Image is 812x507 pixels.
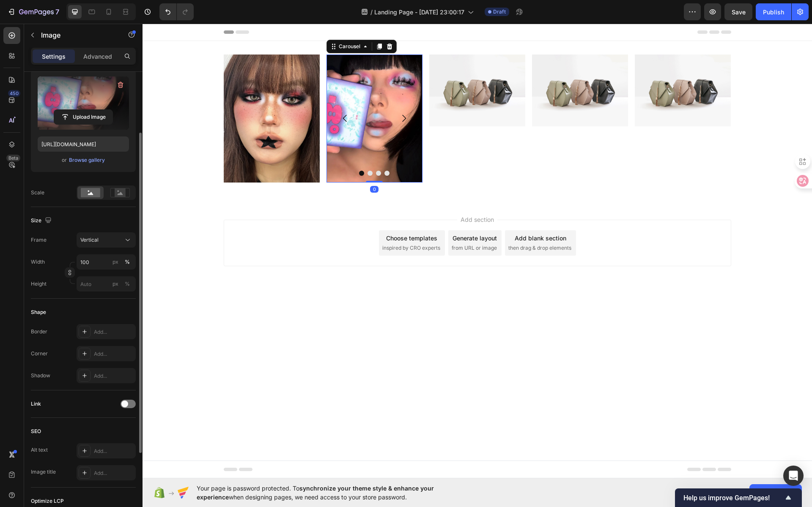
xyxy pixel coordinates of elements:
[191,83,214,106] button: Carousel Back Arrow
[3,3,63,20] button: 7
[287,31,383,103] img: image_demo.jpg
[31,350,48,357] div: Corner
[756,3,791,20] button: Publish
[250,83,273,106] button: Carousel Next Arrow
[683,493,793,503] button: Show survey - Help us improve GemPages!
[242,147,247,152] button: Dot
[77,232,136,248] button: Vertical
[315,191,355,200] span: Add section
[77,254,136,270] input: px%
[763,8,784,16] div: Publish
[233,147,239,152] button: Dot
[94,372,134,380] div: Add...
[55,7,59,17] p: 7
[31,280,47,288] label: Height
[94,447,134,455] div: Add...
[69,156,105,164] button: Browse gallery
[62,155,67,165] span: or
[372,210,424,219] div: Add blank section
[783,466,804,486] div: Open Intercom Messenger
[122,279,132,289] button: px
[31,328,47,335] div: Border
[8,90,20,97] div: 450
[31,189,44,196] div: Scale
[31,446,48,454] div: Alt text
[6,155,20,161] div: Beta
[244,210,295,219] div: Choose templates
[94,328,134,336] div: Add...
[492,31,588,103] img: image_demo.jpg
[310,210,354,219] div: Generate layout
[195,19,219,27] div: Carousel
[724,3,752,20] button: Save
[184,31,280,159] img: gempages_586148509846078155-b578d801-d51c-4f39-a59d-9a209ebb1a8e.jpg
[370,8,373,16] span: /
[42,52,66,61] p: Settings
[390,31,486,103] img: image_demo.jpg
[366,221,429,228] span: then drag & drop elements
[41,30,113,40] p: Image
[31,400,41,408] div: Link
[225,147,230,152] button: Dot
[94,469,134,477] div: Add...
[374,8,464,16] span: Landing Page - [DATE] 23:00:17
[159,3,194,20] div: Undo/Redo
[493,8,506,16] span: Draft
[31,497,64,505] div: Optimize LCP
[94,350,134,358] div: Add...
[217,147,222,152] button: Dot
[122,257,132,267] button: px
[732,8,746,16] span: Save
[143,24,812,478] iframe: Design area
[112,258,118,266] div: px
[31,236,47,244] label: Frame
[54,109,113,125] button: Upload Image
[31,308,46,316] div: Shape
[197,484,467,502] span: Your page is password protected. To when designing pages, we need access to your store password.
[31,372,50,379] div: Shadow
[38,136,129,152] input: https://example.com/image.jpg
[77,276,136,292] input: px%
[125,280,130,288] div: %
[31,468,56,476] div: Image title
[125,258,130,266] div: %
[112,280,118,288] div: px
[110,279,121,289] button: %
[197,485,434,501] span: synchronize your theme style & enhance your experience
[69,156,105,164] div: Browse gallery
[31,258,45,266] label: Width
[309,221,354,228] span: from URL or image
[80,236,99,244] span: Vertical
[110,257,121,267] button: %
[83,52,112,61] p: Advanced
[749,484,802,501] button: Allow access
[228,162,236,169] div: 0
[31,215,53,226] div: Size
[683,494,783,502] span: Help us improve GemPages!
[31,428,41,435] div: SEO
[240,221,298,228] span: inspired by CRO experts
